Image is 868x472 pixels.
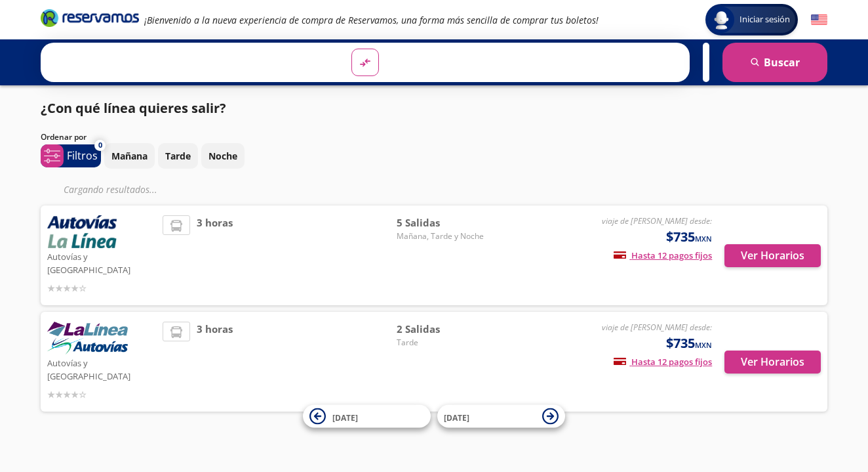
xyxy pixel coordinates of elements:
img: Autovías y La Línea [47,215,117,248]
button: Noche [201,143,245,169]
span: [DATE] [332,412,358,423]
small: MXN [695,234,712,244]
button: 0Filtros [41,144,101,167]
span: Tarde [397,337,488,349]
span: Iniciar sesión [734,13,795,26]
a: Brand Logo [41,8,139,32]
em: viaje de [PERSON_NAME] desde: [602,322,712,333]
em: ¡Bienvenido a la nueva experiencia de compra de Reservamos, una forma más sencilla de comprar tus... [144,14,599,26]
span: Hasta 12 pagos fijos [614,249,712,261]
button: Ver Horarios [724,244,821,267]
i: Brand Logo [41,8,139,28]
p: Noche [208,149,237,163]
span: 3 horas [197,322,233,402]
span: 0 [98,140,102,151]
em: Cargando resultados ... [64,183,157,196]
p: ¿Con qué línea quieres salir? [41,98,226,118]
p: Tarde [165,149,191,163]
span: 5 Salidas [397,215,488,230]
button: Buscar [722,43,827,82]
span: [DATE] [444,412,469,423]
small: MXN [695,340,712,350]
span: Mañana, Tarde y Noche [397,230,488,242]
button: Tarde [158,143,198,169]
p: Autovías y [GEOGRAPHIC_DATA] [47,248,156,276]
button: [DATE] [303,405,431,428]
button: [DATE] [437,405,565,428]
p: Ordenar por [41,131,87,143]
p: Mañana [111,149,148,163]
span: 2 Salidas [397,322,488,337]
p: Filtros [67,148,98,163]
button: English [811,12,827,28]
button: Ver Horarios [724,351,821,374]
p: Autovías y [GEOGRAPHIC_DATA] [47,354,156,383]
span: Hasta 12 pagos fijos [614,356,712,368]
span: $735 [666,333,712,353]
button: Mañana [104,143,155,169]
span: $735 [666,227,712,247]
span: 3 horas [197,215,233,295]
em: viaje de [PERSON_NAME] desde: [602,215,712,226]
img: Autovías y La Línea [47,322,128,354]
